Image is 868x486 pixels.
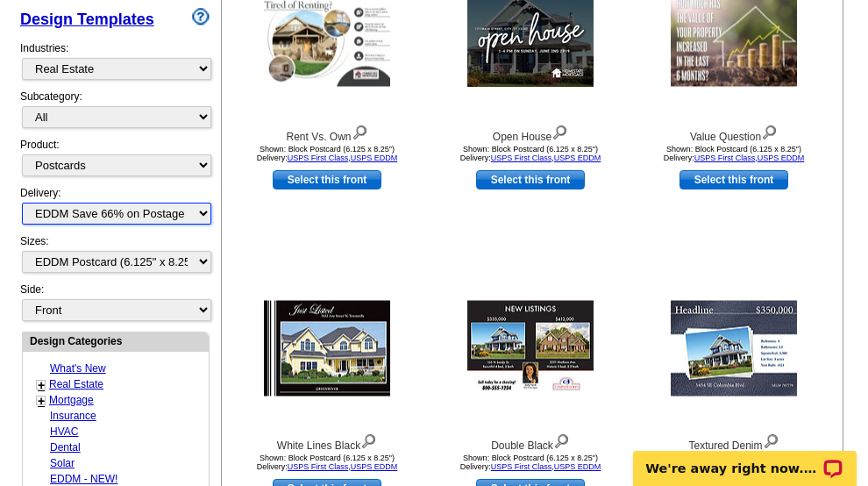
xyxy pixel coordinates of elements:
[49,394,94,406] a: Mortgage
[554,154,601,162] a: USPS EDDM
[20,32,210,89] div: Industries:
[434,121,627,145] div: Open House
[20,282,210,323] div: Side:
[50,457,75,469] a: Solar
[50,441,81,454] a: Dental
[467,301,594,397] img: Double Black
[551,121,568,140] img: view design details
[50,473,117,485] a: EDDM - NEW!
[434,454,627,471] div: Shown: Block Postcard (6.125 x 8.25") Delivery: ,
[352,121,368,140] img: view design details
[23,332,209,349] div: Design Categories
[434,145,627,162] div: Shown: Block Postcard (6.125 x 8.25") Delivery: ,
[288,154,349,162] a: USPS First Class
[50,362,106,375] a: What's New
[694,154,756,162] a: USPS First Class
[491,154,552,162] a: USPS First Class
[231,454,423,471] div: Shown: Block Postcard (6.125 x 8.25") Delivery: ,
[20,233,210,282] div: Sizes:
[38,378,45,392] a: +
[231,121,423,145] div: Rent Vs. Own
[231,145,423,162] div: Shown: Block Postcard (6.125 x 8.25") Delivery: ,
[671,301,797,397] img: Textured Denim
[20,11,154,28] a: Design Templates
[554,462,601,471] a: USPS EDDM
[50,425,78,438] a: HVAC
[360,430,377,449] img: view design details
[288,462,349,471] a: USPS First Class
[49,378,103,390] a: Real Estate
[351,154,398,162] a: USPS EDDM
[434,430,627,454] div: Double Black
[20,137,210,185] div: Product:
[351,462,398,471] a: USPS EDDM
[476,170,585,189] a: use this design
[231,430,423,454] div: White Lines Black
[20,185,210,233] div: Delivery:
[758,154,805,162] a: USPS EDDM
[192,8,210,25] img: design-wizard-help-icon.png
[264,301,390,397] img: White Lines Black
[491,462,552,471] a: USPS First Class
[50,410,96,422] a: Insurance
[273,170,381,189] a: use this design
[38,394,45,408] a: +
[637,145,830,162] div: Shown: Block Postcard (6.125 x 8.25") Delivery: ,
[622,431,868,486] iframe: LiveChat chat widget
[761,121,778,140] img: view design details
[637,121,830,145] div: Value Question
[553,430,570,449] img: view design details
[679,170,788,189] a: use this design
[20,89,210,137] div: Subcategory:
